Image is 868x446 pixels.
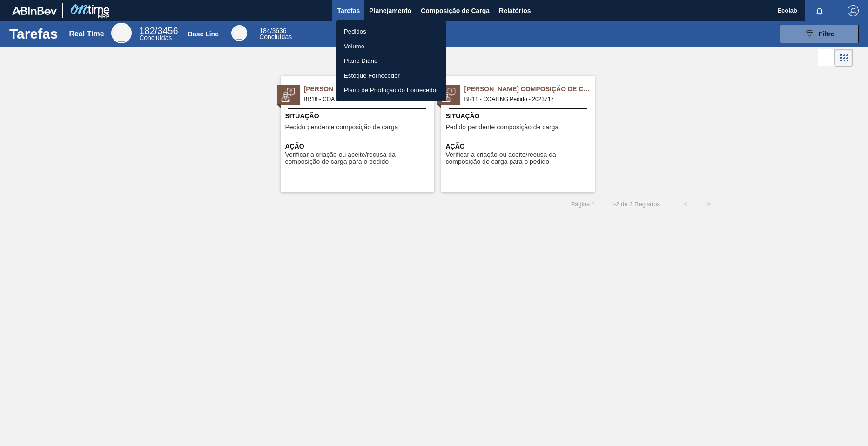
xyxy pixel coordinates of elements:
a: Plano de Produção do Fornecedor [336,83,446,98]
a: Plano Diário [336,54,446,68]
a: Pedidos [336,24,446,39]
a: Volume [336,39,446,54]
a: Estoque Fornecedor [336,68,446,83]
